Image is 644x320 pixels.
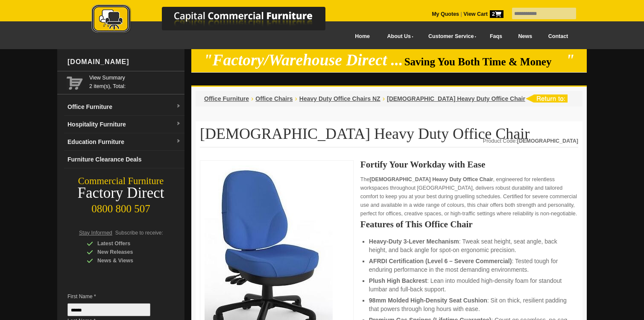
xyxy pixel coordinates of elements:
a: Office Furniture [204,95,249,102]
h2: Features of This Office Chair [360,220,578,229]
strong: Heavy-Duty 3-Lever Mechanism [369,238,459,245]
a: Capital Commercial Furniture Logo [68,4,367,38]
img: dropdown [176,104,181,109]
span: First Name * [67,292,163,301]
input: First Name * [67,303,150,316]
a: About Us [378,27,419,46]
div: Commercial Furniture [57,175,184,187]
strong: Plush High Backrest [369,277,427,284]
li: › [251,94,253,103]
em: "Factory/Warehouse Direct ... [204,51,403,69]
a: News [510,27,540,46]
li: : Tested tough for enduring performance in the most demanding environments. [369,257,570,274]
span: 2 item(s), Total: [89,73,181,89]
span: 2 [490,10,503,18]
a: View Cart2 [462,11,503,17]
a: [DEMOGRAPHIC_DATA] Heavy Duty Office Chair [387,95,525,102]
a: Heavy Duty Office Chairs NZ [299,95,381,102]
div: News & Views [87,256,168,265]
a: View Summary [89,73,181,82]
div: Product Code: [483,137,578,145]
h2: Fortify Your Workday with Ease [360,160,578,169]
img: dropdown [176,139,181,144]
div: 0800 800 507 [57,199,184,215]
li: : Sit on thick, resilient padding that powers through long hours with ease. [369,296,570,313]
div: New Releases [87,248,168,256]
li: : Tweak seat height, seat angle, back height, and back angle for spot-on ergonomic precision. [369,237,570,254]
li: › [383,94,385,103]
a: Office Chairs [255,95,293,102]
strong: View Cart [463,11,503,17]
em: " [566,51,575,69]
li: : Lean into moulded high-density foam for standout lumbar and full-back support. [369,276,570,294]
a: Hospitality Furnituredropdown [64,116,184,133]
p: The , engineered for relentless workspaces throughout [GEOGRAPHIC_DATA], delivers robust durabili... [360,175,578,218]
a: Education Furnituredropdown [64,133,184,151]
div: [DOMAIN_NAME] [64,49,184,75]
strong: AFRDI Certification (Level 6 – Severe Commercial) [369,258,512,264]
a: Office Furnituredropdown [64,98,184,116]
strong: [DEMOGRAPHIC_DATA] [517,138,578,144]
li: › [295,94,297,103]
strong: [DEMOGRAPHIC_DATA] Heavy Duty Office Chair [369,176,493,182]
div: Factory Direct [57,187,184,199]
a: Contact [540,27,576,46]
a: Furniture Clearance Deals [64,151,184,168]
img: Capital Commercial Furniture Logo [68,4,367,35]
span: Stay Informed [79,230,112,236]
a: My Quotes [432,11,459,17]
span: Subscribe to receive: [115,230,163,236]
h1: [DEMOGRAPHIC_DATA] Heavy Duty Office Chair [200,126,578,147]
img: return to [525,94,568,103]
a: Customer Service [419,27,482,46]
div: Latest Offers [87,239,168,248]
span: Saving You Both Time & Money [404,56,565,68]
a: Faqs [482,27,510,46]
strong: 98mm Molded High-Density Seat Cushion [369,297,487,304]
img: dropdown [176,121,181,126]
